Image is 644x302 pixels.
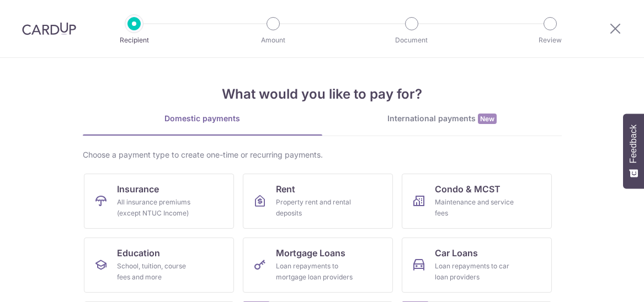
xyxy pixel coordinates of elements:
[435,197,514,219] div: Maintenance and service fees
[83,149,562,160] div: Choose a payment type to create one-time or recurring payments.
[402,238,552,293] a: Car LoansLoan repayments to car loan providers
[276,261,355,283] div: Loan repayments to mortgage loan providers
[322,113,562,125] div: International payments
[84,238,234,293] a: EducationSchool, tuition, course fees and more
[22,22,76,35] img: CardUp
[371,35,453,46] p: Document
[623,114,644,188] button: Feedback - Show survey
[276,197,355,219] div: Property rent and rental deposits
[84,174,234,229] a: InsuranceAll insurance premiums (except NTUC Income)
[83,113,322,124] div: Domestic payments
[435,182,501,196] span: Condo & MCST
[93,35,175,46] p: Recipient
[629,125,638,163] span: Feedback
[117,182,159,196] span: Insurance
[276,182,295,196] span: Rent
[509,35,591,46] p: Review
[435,246,478,260] span: Car Loans
[232,35,314,46] p: Amount
[117,261,196,283] div: School, tuition, course fees and more
[243,238,393,293] a: Mortgage LoansLoan repayments to mortgage loan providers
[117,197,196,219] div: All insurance premiums (except NTUC Income)
[243,174,393,229] a: RentProperty rent and rental deposits
[83,84,562,104] h4: What would you like to pay for?
[435,261,514,283] div: Loan repayments to car loan providers
[402,174,552,229] a: Condo & MCSTMaintenance and service fees
[117,246,160,260] span: Education
[276,246,345,260] span: Mortgage Loans
[478,114,497,124] span: New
